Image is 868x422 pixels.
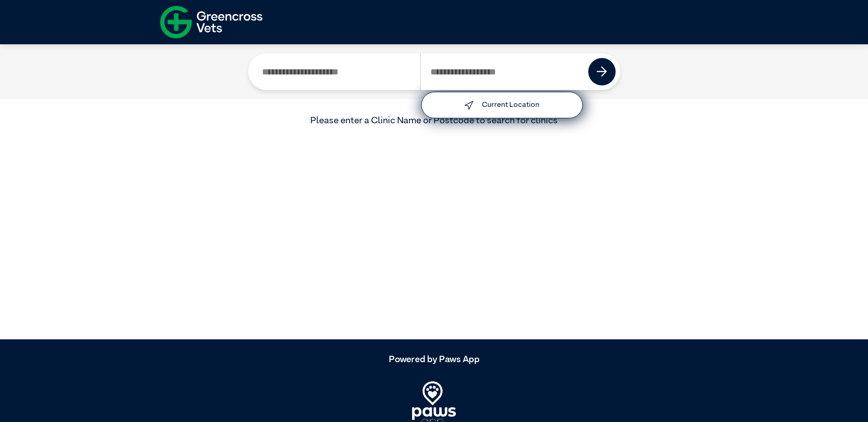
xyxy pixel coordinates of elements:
[160,354,708,365] h5: Powered by Paws App
[253,53,421,90] input: Search by Clinic Name
[596,66,607,77] img: icon-right
[420,53,589,90] input: Search by Postcode
[482,101,539,109] label: Current Location
[160,114,708,127] div: Please enter a Clinic Name or Postcode to search for clinics
[160,2,262,42] img: f-logo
